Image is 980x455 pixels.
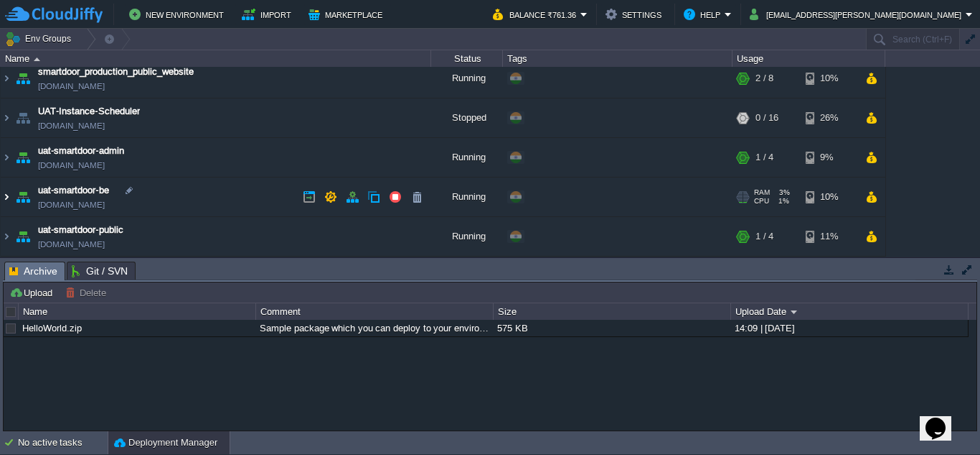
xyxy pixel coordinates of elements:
button: Deployment Manager [114,436,217,450]
div: Usage [733,50,885,67]
div: Status [432,50,502,67]
a: [DOMAIN_NAME] [38,237,105,252]
div: 1 / 4 [755,138,773,177]
button: Delete [65,286,110,299]
div: 11% [806,217,852,256]
div: 0 / 16 [755,98,778,137]
div: Running [431,59,503,98]
div: 1 / 4 [755,217,773,256]
a: [DOMAIN_NAME] [38,198,105,212]
a: UAT-Instance-Scheduler [38,104,140,119]
button: [EMAIL_ADDRESS][PERSON_NAME][DOMAIN_NAME] [750,6,966,23]
img: AMDAwAAAACH5BAEAAAAALAAAAAABAAEAAAICRAEAOw== [34,58,40,61]
span: Archive [9,262,57,280]
div: Upload Date [732,303,968,320]
a: uat-smartdoor-be [38,183,109,198]
div: 9% [806,138,852,177]
div: Name [1,50,430,67]
img: AMDAwAAAACH5BAEAAAAALAAAAAABAAEAAAICRAEAOw== [1,138,12,177]
button: Help [684,6,725,23]
div: Tags [504,50,732,67]
img: AMDAwAAAACH5BAEAAAAALAAAAAABAAEAAAICRAEAOw== [13,178,33,216]
a: smartdoor_production_public_website [38,65,194,79]
span: 1% [775,197,789,206]
a: [DOMAIN_NAME] [38,79,105,93]
a: [DOMAIN_NAME] [38,119,105,133]
img: AMDAwAAAACH5BAEAAAAALAAAAAABAAEAAAICRAEAOw== [13,217,33,256]
div: Name [19,303,255,320]
button: Import [242,6,296,23]
img: CloudJiffy [5,6,103,24]
div: Stopped [431,98,503,137]
img: AMDAwAAAACH5BAEAAAAALAAAAAABAAEAAAICRAEAOw== [13,59,33,98]
div: Sample package which you can deploy to your environment. Feel free to delete and upload a package... [256,320,492,336]
div: 10% [806,178,852,216]
button: New Environment [129,6,228,23]
img: AMDAwAAAACH5BAEAAAAALAAAAAABAAEAAAICRAEAOw== [1,98,12,137]
button: Balance ₹761.36 [493,6,580,23]
img: AMDAwAAAACH5BAEAAAAALAAAAAABAAEAAAICRAEAOw== [1,217,12,256]
div: Running [431,217,503,256]
a: [DOMAIN_NAME] [38,158,105,173]
button: Upload [9,286,57,299]
span: RAM [754,188,770,197]
img: AMDAwAAAACH5BAEAAAAALAAAAAABAAEAAAICRAEAOw== [13,98,33,137]
button: Marketplace [308,6,387,23]
img: AMDAwAAAACH5BAEAAAAALAAAAAABAAEAAAICRAEAOw== [1,59,12,98]
div: Running [431,138,503,177]
a: HelloWorld.zip [22,323,82,334]
span: 3% [776,188,790,197]
a: uat-smartdoor-admin [38,144,124,158]
div: Size [494,303,730,320]
span: Git / SVN [72,262,128,280]
span: CPU [754,197,769,206]
div: 10% [806,59,852,98]
button: Env Groups [5,29,76,49]
div: Running [431,178,503,216]
img: AMDAwAAAACH5BAEAAAAALAAAAAABAAEAAAICRAEAOw== [13,138,33,177]
div: 2 / 8 [755,59,773,98]
img: AMDAwAAAACH5BAEAAAAALAAAAAABAAEAAAICRAEAOw== [1,178,12,216]
div: 26% [806,98,852,137]
a: uat-smartdoor-public [38,223,123,237]
div: No active tasks [18,431,108,454]
button: Settings [606,6,666,23]
div: Comment [257,303,493,320]
div: 14:09 | [DATE] [731,320,967,336]
iframe: chat widget [920,397,966,441]
div: 575 KB [494,320,730,336]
